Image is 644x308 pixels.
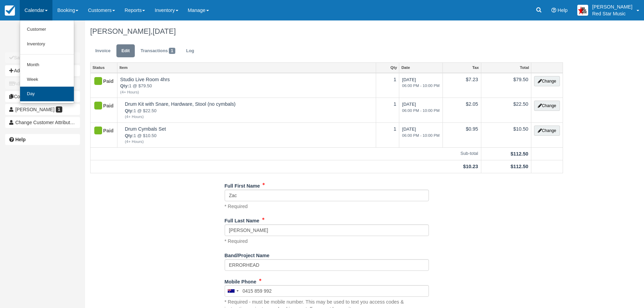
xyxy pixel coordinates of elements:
td: $10.50 [481,123,531,148]
td: $79.50 [481,73,531,98]
a: Edit [116,44,135,58]
td: $2.05 [442,98,481,123]
a: Invoice [90,44,116,58]
a: Week [20,72,74,87]
span: 1 [169,48,175,54]
em: (4+ Hours) [120,89,373,95]
label: Full Last Name [225,215,259,224]
td: Drum Cymbals Set [117,123,376,148]
a: Tax [443,63,481,72]
a: [PERSON_NAME] 1 [5,104,80,115]
em: 06:00 PM - 10:00 PM [402,108,439,114]
a: Status [91,63,117,72]
img: checkfront-main-nav-mini-logo.png [5,5,15,16]
a: Inventory [20,37,74,52]
h1: [PERSON_NAME], [90,27,563,35]
button: Change [534,101,560,111]
p: * Required [225,203,248,210]
strong: Qty [125,133,134,138]
i: Help [551,8,556,13]
p: [PERSON_NAME] [592,3,632,10]
span: [DATE] [152,27,176,35]
em: Sub-total [93,150,478,157]
td: Drum Kit with Snare, Hardware, Stool (no cymbals) [117,98,376,123]
td: $7.23 [442,73,481,98]
span: Change Customer Attribution [15,120,77,125]
button: Add Payment [5,78,80,89]
div: Paid [93,101,109,112]
img: A2 [577,5,588,16]
td: $0.95 [442,123,481,148]
em: 1 @ $22.50 [125,108,373,120]
a: Date [399,63,442,72]
b: Help [15,137,26,142]
td: 1 [376,123,399,148]
div: Paid [93,76,109,87]
strong: Qty [120,83,129,88]
td: 1 [376,98,399,123]
strong: Qty [125,108,134,113]
p: Red Star Music [592,10,632,17]
a: Item [117,63,376,72]
button: Copy Booking [5,91,80,102]
td: 1 [376,73,399,98]
strong: $10.23 [463,164,478,169]
label: Mobile Phone [225,276,257,285]
button: Change [534,126,560,136]
strong: $112.50 [511,151,528,157]
p: * Required [225,238,248,245]
button: Save [5,52,80,63]
span: [DATE] [402,127,439,138]
a: Transactions1 [135,44,180,58]
a: Total [481,63,531,72]
em: 1 @ $10.50 [125,133,373,145]
em: 06:00 PM - 10:00 PM [402,133,439,138]
div: Australia: +61 [225,285,241,296]
span: [PERSON_NAME] [15,107,54,112]
a: Help [5,134,80,145]
a: Log [181,44,199,58]
ul: Calendar [20,20,74,103]
em: (4+ Hours) [125,139,373,145]
a: Qty [376,63,399,72]
div: Paid [93,126,109,136]
button: Add Item [5,65,80,76]
label: Full First Name [225,180,260,190]
a: Customer [20,22,74,37]
strong: $112.50 [511,164,528,169]
span: [DATE] [402,77,439,89]
button: Change [534,76,560,86]
button: Change Customer Attribution [5,117,80,128]
em: 1 @ $79.50 [120,83,373,95]
b: Save [14,55,25,60]
span: 1 [56,106,62,113]
span: [DATE] [402,102,439,113]
em: 06:00 PM - 10:00 PM [402,83,439,89]
span: Help [558,8,568,13]
a: Day [20,87,74,101]
td: Studio Live Room 4hrs [117,73,376,98]
a: Month [20,58,74,72]
td: $22.50 [481,98,531,123]
label: Band/Project Name [225,250,270,259]
em: (4+ Hours) [125,114,373,120]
